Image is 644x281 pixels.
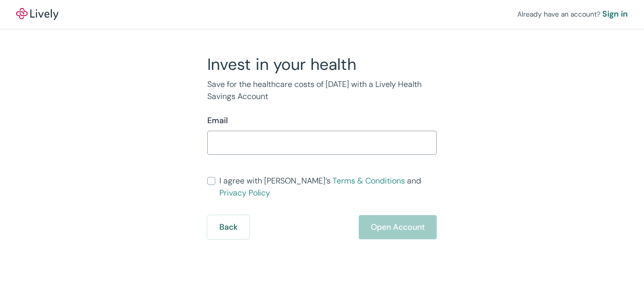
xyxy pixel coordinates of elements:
[219,188,270,198] a: Privacy Policy
[16,8,58,20] a: LivelyLively
[207,54,437,74] h2: Invest in your health
[602,8,628,20] a: Sign in
[207,78,437,103] p: Save for the healthcare costs of [DATE] with a Lively Health Savings Account
[333,175,405,186] a: Terms & Conditions
[16,8,58,20] img: Lively
[207,215,250,239] button: Back
[219,175,437,199] span: I agree with [PERSON_NAME]’s and
[207,115,228,127] label: Email
[517,8,628,20] div: Already have an account?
